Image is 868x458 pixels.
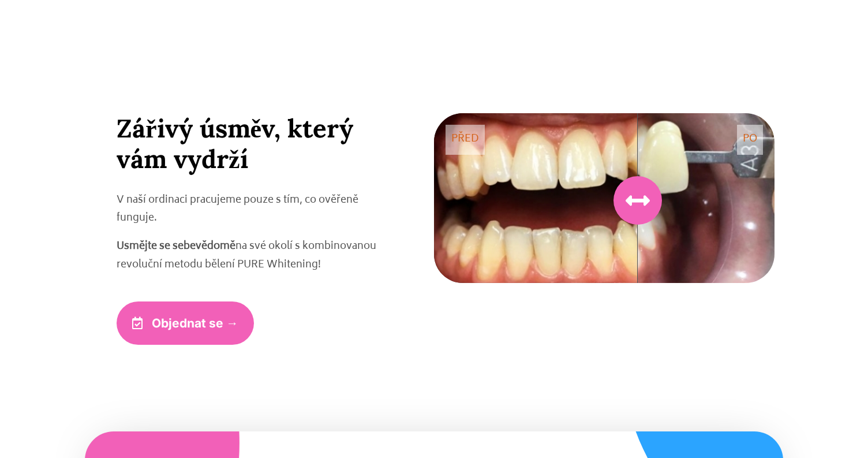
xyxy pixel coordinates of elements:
span: Objednat se → [152,317,238,329]
p: V naší ordinaci pracujeme pouze s tím, co ověřeně funguje. [117,192,388,228]
strong: Usmějte se sebevědomě [117,238,235,255]
p: na své okolí s kombinovanou revoluční metodu bělení PURE Whitening! [117,238,388,274]
h2: Zářivý úsměv, který vám vydrží [117,113,388,174]
a: Objednat se → [117,301,254,345]
span: PO [737,125,763,155]
img: zuby pred belenim air flow [434,113,775,283]
span: PŘED [446,125,485,155]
